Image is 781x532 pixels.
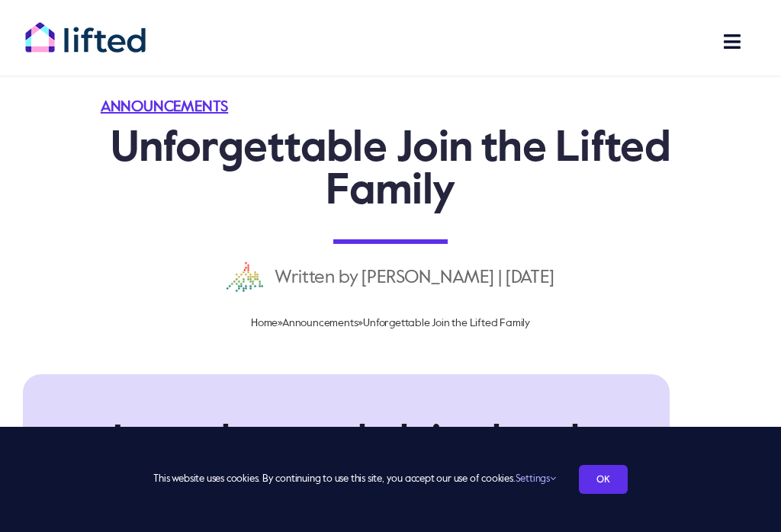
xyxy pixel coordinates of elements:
span: Unforgettable Join the Lifted Family [363,318,530,328]
span: » » [251,318,530,328]
a: Announcements [101,100,243,115]
h1: Unforgettable Join the Lifted Family [101,128,680,213]
nav: Main Menu [574,23,757,60]
a: OK [579,465,628,494]
a: Settings [516,474,556,484]
h2: Let us be your helping hand [29,420,664,461]
a: Announcements [282,318,358,328]
nav: Breadcrumb [101,311,680,335]
span: Categories: [101,100,243,115]
span: This website uses cookies. By continuing to use this site, you accept our use of cookies. [153,467,555,492]
a: lifted-logo [24,21,146,37]
a: Home [251,318,278,328]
